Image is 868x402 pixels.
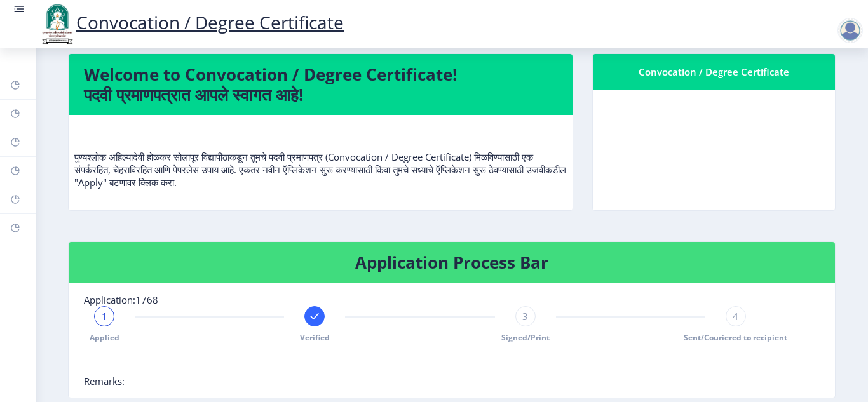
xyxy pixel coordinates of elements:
[84,64,557,105] h4: Welcome to Convocation / Degree Certificate! पदवी प्रमाणपत्रात आपले स्वागत आहे!
[84,252,820,272] h4: Application Process Bar
[84,375,125,387] span: Remarks:
[38,10,344,34] a: Convocation / Degree Certificate
[84,293,158,306] span: Application:1768
[522,310,528,323] span: 3
[102,310,107,323] span: 1
[684,332,787,343] span: Sent/Couriered to recipient
[74,125,567,189] p: पुण्यश्लोक अहिल्यादेवी होळकर सोलापूर विद्यापीठाकडून तुमचे पदवी प्रमाणपत्र (Convocation / Degree C...
[38,3,76,46] img: logo
[733,310,738,323] span: 4
[58,8,845,48] h4: Students can apply here for Convocation/Degree Certificate if they Pass Out between 2004 To [DATE...
[608,64,820,79] div: Convocation / Degree Certificate
[300,332,330,343] span: Verified
[501,332,550,343] span: Signed/Print
[90,332,119,343] span: Applied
